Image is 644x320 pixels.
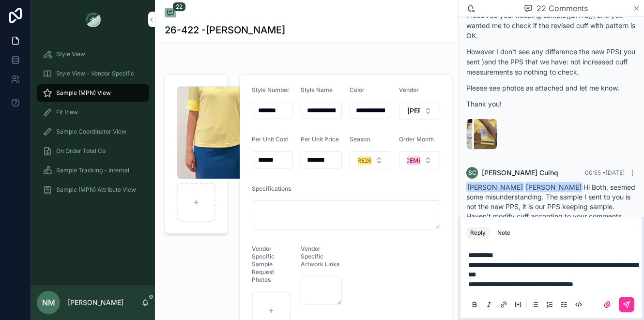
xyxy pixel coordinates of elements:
[37,84,149,102] a: Sample (MPN) View
[252,86,290,93] span: Style Number
[56,186,136,194] span: Sample (MPN) Attribute View
[466,99,636,109] p: Thank you!
[56,89,111,97] span: Sample (MPN) View
[56,50,85,58] span: Style View
[466,182,524,192] span: [PERSON_NAME]
[31,39,155,211] div: scrollable content
[301,245,339,268] span: Vendor Specific Artwork Links
[357,156,372,165] div: RE26
[466,183,635,269] span: Hi Both, seemed some misunderstanding. The sample I sent to you is not the new PPS, it is our PPS...
[252,185,291,192] span: Specifications
[466,227,490,239] button: Reply
[56,147,106,155] span: On Order Total Co
[537,2,588,14] span: 22 Comments
[56,108,78,116] span: Fit View
[56,70,134,77] span: Style View - Vendor Specific
[398,156,429,165] div: DECEMBER
[585,169,625,176] span: 00:55 • [DATE]
[466,83,636,93] p: Please see photos as attached and let me know.
[68,298,123,307] p: [PERSON_NAME]
[350,136,370,143] span: Season
[37,104,149,121] a: Fit View
[37,142,149,160] a: On Order Total Co
[350,86,365,93] span: Color
[37,162,149,179] a: Sample Tracking - Internal
[468,169,476,177] span: SC
[37,65,149,82] a: Style View - Vendor Specific
[252,245,275,283] span: Vendor Specific Sample Request Photos
[301,86,333,93] span: Style Name
[482,168,558,178] span: [PERSON_NAME] Cuihq
[407,106,420,116] span: [PERSON_NAME]
[399,86,419,93] span: Vendor
[399,102,440,120] button: Select Button
[301,136,339,143] span: Per Unit Price
[466,10,636,41] p: I received your keeping sample([DATE]), and you wanted me to check if the revised cuff with patte...
[56,128,126,136] span: Sample Coordinator View
[37,46,149,63] a: Style View
[466,46,636,77] p: However I don't see any difference the new PPS( you sent )and the PPS that we have: not increased...
[525,182,583,192] span: [PERSON_NAME]
[42,297,55,308] span: NM
[37,123,149,140] a: Sample Coordinator View
[165,23,285,37] h1: 26-422 -[PERSON_NAME]
[56,167,129,174] span: Sample Tracking - Internal
[399,151,440,169] button: Select Button
[252,136,288,143] span: Per Unit Cost
[172,2,186,12] span: 22
[165,8,176,19] button: 22
[85,12,101,27] img: App logo
[350,151,391,169] button: Select Button
[497,229,510,237] div: Note
[37,181,149,198] a: Sample (MPN) Attribute View
[493,227,514,239] button: Note
[399,136,434,143] span: Order Month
